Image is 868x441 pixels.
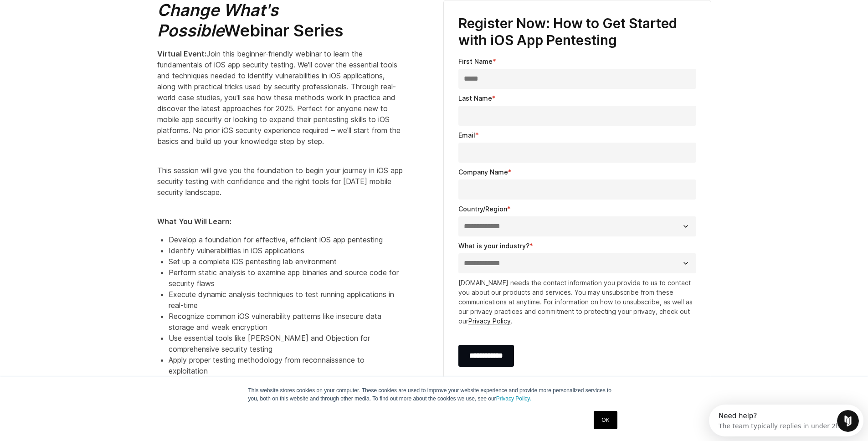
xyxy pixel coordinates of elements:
span: Country/Region [458,205,507,213]
div: The team typically replies in under 2h [10,15,131,25]
a: OK [594,411,617,429]
li: Set up a complete iOS pentesting lab environment [169,256,403,267]
iframe: Intercom live chat [837,410,859,432]
li: Identify vulnerabilities in iOS applications [169,245,403,256]
p: This website stores cookies on your computer. These cookies are used to improve your website expe... [248,386,620,403]
div: Open Intercom Messenger [4,4,158,29]
li: Apply proper testing methodology from reconnaissance to exploitation [169,354,403,376]
span: First Name [458,57,493,65]
span: Last Name [458,94,492,102]
li: Execute dynamic analysis techniques to test running applications in real-time [169,289,403,311]
li: Perform static analysis to examine app binaries and source code for security flaws [169,267,403,289]
span: Join this beginner-friendly webinar to learn the fundamentals of iOS app security testing. We'll ... [157,49,401,146]
strong: Virtual Event: [157,49,206,58]
div: Need help? [10,8,131,15]
li: Use essential tools like [PERSON_NAME] and Objection for comprehensive security testing [169,333,403,354]
span: Email [458,131,475,139]
strong: What You Will Learn: [157,217,231,226]
h3: Register Now: How to Get Started with iOS App Pentesting [458,15,696,49]
p: [DOMAIN_NAME] needs the contact information you provide to us to contact you about our products a... [458,278,696,326]
span: This session will give you the foundation to begin your journey in iOS app security testing with ... [157,166,403,197]
span: What is your industry? [458,242,529,250]
li: Recognize common iOS vulnerability patterns like insecure data storage and weak encryption [169,311,403,333]
a: Privacy Policy. [496,395,531,402]
iframe: Intercom live chat discovery launcher [709,405,863,436]
li: Develop a foundation for effective, efficient iOS app pentesting [169,234,403,245]
a: Privacy Policy [468,317,511,325]
li: Bypass common iOS security controls and app protection mechanism [169,376,403,387]
span: Company Name [458,168,508,176]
